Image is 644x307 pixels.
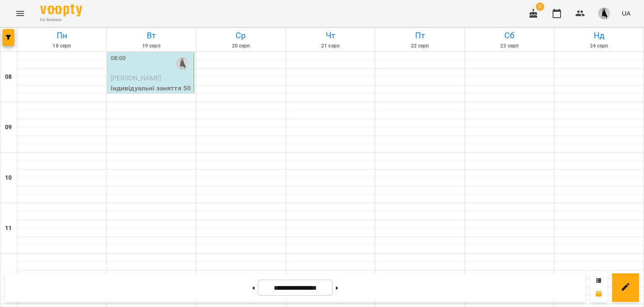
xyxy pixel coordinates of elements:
h6: 24 серп [556,42,642,50]
h6: 20 серп [197,42,284,50]
h6: 11 [5,224,12,233]
span: 2 [536,3,544,11]
h6: 09 [5,123,12,132]
span: For Business [40,17,82,23]
img: Voopty Logo [40,4,82,16]
h6: 22 серп [377,42,463,50]
span: UA [622,9,631,18]
h6: 18 серп [18,42,105,50]
img: Юлія Безушко [176,57,189,70]
h6: Пт [377,29,463,42]
h6: Пн [18,29,105,42]
span: [PERSON_NAME] [111,74,161,82]
h6: Нд [556,29,642,42]
h6: 19 серп [108,42,195,50]
img: 1ec0e5e8bbc75a790c7d9e3de18f101f.jpeg [598,8,610,19]
h6: 21 серп [287,42,374,50]
button: UA [618,5,634,21]
label: 08:00 [111,54,126,63]
h6: 10 [5,173,12,183]
button: Menu [10,3,30,24]
h6: Чт [287,29,374,42]
h6: Сб [466,29,553,42]
p: Індивідуальні заняття 50хв [111,83,192,103]
h6: 23 серп [466,42,553,50]
h6: Вт [108,29,195,42]
h6: Ср [197,29,284,42]
h6: 08 [5,72,12,82]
